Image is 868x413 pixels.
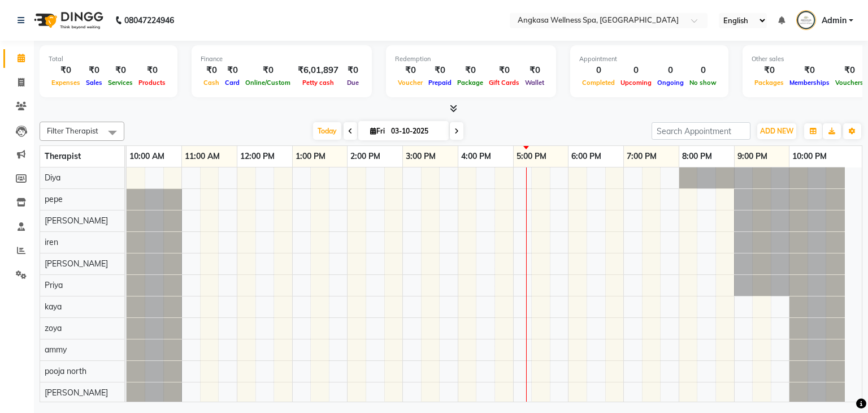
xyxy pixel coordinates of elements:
[201,79,222,87] span: Cash
[45,345,67,355] span: ammy
[300,79,337,87] span: Petty cash
[105,79,136,87] span: Services
[136,64,168,77] div: ₹0
[45,194,63,204] span: pepe
[136,79,168,87] span: Products
[45,173,60,183] span: Diya
[486,64,522,77] div: ₹0
[242,64,293,77] div: ₹0
[83,79,105,87] span: Sales
[45,323,62,333] span: zoya
[514,148,549,165] a: 5:00 PM
[579,79,618,87] span: Completed
[45,259,108,269] span: [PERSON_NAME]
[458,148,494,165] a: 4:00 PM
[618,79,654,87] span: Upcoming
[105,64,136,77] div: ₹0
[789,148,830,165] a: 10:00 PM
[522,64,547,77] div: ₹0
[222,64,242,77] div: ₹0
[579,54,719,64] div: Appointment
[752,64,787,77] div: ₹0
[45,366,86,376] span: pooja north
[47,126,98,135] span: Filter Therapist
[49,79,83,87] span: Expenses
[367,127,388,135] span: Fri
[757,123,796,139] button: ADD NEW
[687,79,719,87] span: No show
[293,148,328,165] a: 1:00 PM
[49,54,168,64] div: Total
[454,64,486,77] div: ₹0
[654,79,687,87] span: Ongoing
[624,148,659,165] a: 7:00 PM
[45,280,63,290] span: Priya
[395,79,426,87] span: Voucher
[222,79,242,87] span: Card
[45,237,58,247] span: iren
[787,64,832,77] div: ₹0
[822,15,847,27] span: Admin
[124,5,174,36] b: 08047224946
[343,64,363,77] div: ₹0
[348,148,383,165] a: 2:00 PM
[237,148,277,165] a: 12:00 PM
[344,79,362,87] span: Due
[293,64,343,77] div: ₹6,01,897
[45,151,81,161] span: Therapist
[654,64,687,77] div: 0
[388,123,444,140] input: 2025-10-03
[45,302,62,312] span: kaya
[735,148,770,165] a: 9:00 PM
[568,148,604,165] a: 6:00 PM
[787,79,832,87] span: Memberships
[760,127,793,135] span: ADD NEW
[201,54,363,64] div: Finance
[687,64,719,77] div: 0
[679,148,715,165] a: 8:00 PM
[426,64,454,77] div: ₹0
[426,79,454,87] span: Prepaid
[832,64,866,77] div: ₹0
[832,79,866,87] span: Vouchers
[242,79,293,87] span: Online/Custom
[579,64,618,77] div: 0
[313,122,341,140] span: Today
[522,79,547,87] span: Wallet
[29,5,106,36] img: logo
[403,148,439,165] a: 3:00 PM
[127,148,167,165] a: 10:00 AM
[454,79,486,87] span: Package
[618,64,654,77] div: 0
[201,64,222,77] div: ₹0
[486,79,522,87] span: Gift Cards
[83,64,105,77] div: ₹0
[652,122,750,140] input: Search Appointment
[182,148,223,165] a: 11:00 AM
[45,216,108,226] span: [PERSON_NAME]
[752,79,787,87] span: Packages
[49,64,83,77] div: ₹0
[45,388,108,398] span: [PERSON_NAME]
[395,64,426,77] div: ₹0
[796,10,816,30] img: Admin
[395,54,547,64] div: Redemption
